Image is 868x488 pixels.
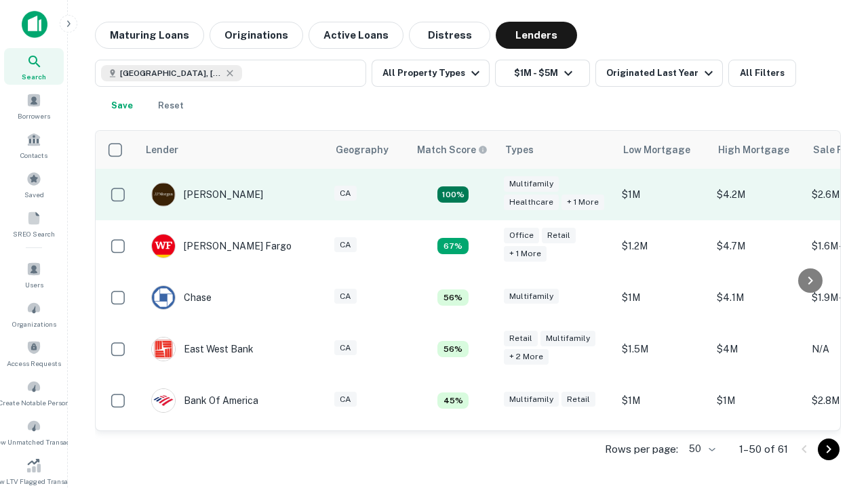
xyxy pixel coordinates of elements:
[4,166,64,203] a: Saved
[4,296,64,332] a: Organizations
[334,186,357,201] div: CA
[615,220,710,272] td: $1.2M
[504,176,559,192] div: Multifamily
[336,142,389,158] div: Geography
[22,71,46,82] span: Search
[417,142,485,157] h6: Match Score
[542,228,576,243] div: Retail
[100,92,144,119] button: Save your search to get updates of matches that match your search criteria.
[504,289,559,304] div: Multifamily
[615,131,710,169] th: Low Mortgage
[151,388,258,413] div: Bank Of America
[684,439,717,459] div: 50
[334,392,357,407] div: CA
[728,60,796,87] button: All Filters
[18,110,50,121] span: Borrowers
[4,256,64,293] a: Users
[540,331,595,346] div: Multifamily
[437,289,469,306] div: Matching Properties: 5, hasApolloMatch: undefined
[20,150,47,161] span: Contacts
[152,389,175,412] img: picture
[437,341,469,357] div: Matching Properties: 5, hasApolloMatch: undefined
[710,169,805,220] td: $4.2M
[615,426,710,478] td: $1.4M
[151,285,212,310] div: Chase
[152,235,175,258] img: picture
[13,228,55,239] span: SREO Search
[615,323,710,375] td: $1.5M
[710,323,805,375] td: $4M
[437,186,469,203] div: Matching Properties: 16, hasApolloMatch: undefined
[615,169,710,220] td: $1M
[718,142,789,158] div: High Mortgage
[623,142,690,158] div: Low Mortgage
[497,131,615,169] th: Types
[4,205,64,242] a: SREO Search
[710,220,805,272] td: $4.7M
[120,67,222,79] span: [GEOGRAPHIC_DATA], [GEOGRAPHIC_DATA], [GEOGRAPHIC_DATA]
[710,272,805,323] td: $4.1M
[710,375,805,426] td: $1M
[372,60,490,87] button: All Property Types
[615,375,710,426] td: $1M
[151,234,292,258] div: [PERSON_NAME] Fargo
[505,142,534,158] div: Types
[739,441,788,457] p: 1–50 of 61
[504,195,559,210] div: Healthcare
[138,131,328,169] th: Lender
[152,286,175,309] img: picture
[24,189,44,200] span: Saved
[22,11,47,38] img: capitalize-icon.png
[504,228,539,243] div: Office
[615,272,710,323] td: $1M
[710,131,805,169] th: High Mortgage
[504,392,559,407] div: Multifamily
[4,127,64,163] a: Contacts
[146,142,178,158] div: Lender
[504,246,547,262] div: + 1 more
[417,142,488,157] div: Capitalize uses an advanced AI algorithm to match your search with the best lender. The match sco...
[606,65,717,81] div: Originated Last Year
[4,413,64,450] a: Review Unmatched Transactions
[4,87,64,124] a: Borrowers
[504,331,538,346] div: Retail
[334,289,357,304] div: CA
[605,441,678,457] p: Rows per page:
[152,338,175,361] img: picture
[12,319,56,329] span: Organizations
[210,22,303,49] button: Originations
[151,182,263,207] div: [PERSON_NAME]
[800,336,868,401] iframe: Chat Widget
[4,335,64,371] a: Access Requests
[818,439,840,460] button: Go to next page
[334,340,357,356] div: CA
[495,60,590,87] button: $1M - $5M
[409,131,497,169] th: Capitalize uses an advanced AI algorithm to match your search with the best lender. The match sco...
[152,183,175,206] img: picture
[4,48,64,85] a: Search
[95,60,366,87] button: [GEOGRAPHIC_DATA], [GEOGRAPHIC_DATA], [GEOGRAPHIC_DATA]
[328,131,409,169] th: Geography
[504,349,549,365] div: + 2 more
[149,92,193,119] button: Reset
[95,22,204,49] button: Maturing Loans
[595,60,723,87] button: Originated Last Year
[437,238,469,254] div: Matching Properties: 6, hasApolloMatch: undefined
[437,392,469,409] div: Matching Properties: 4, hasApolloMatch: undefined
[4,374,64,411] a: Create Notable Person
[334,237,357,253] div: CA
[710,426,805,478] td: $4.5M
[561,195,604,210] div: + 1 more
[309,22,403,49] button: Active Loans
[151,337,254,361] div: East West Bank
